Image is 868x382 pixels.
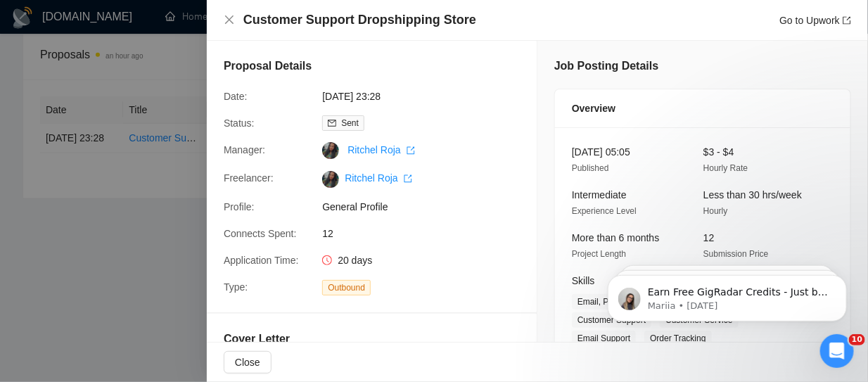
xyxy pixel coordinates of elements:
[572,232,660,243] span: More than 6 months
[224,14,235,26] button: Close
[572,294,694,310] span: Email, Phone & Chat Support
[572,206,637,216] span: Experience Level
[322,89,533,104] span: [DATE] 23:28
[322,226,533,241] span: 12
[322,171,339,188] img: c1MjNxZlu8qq4pSrO5Wf6B2VvYHMQPqElLXUx5BgZnWqMWhQ3Vi5DicgIFIqvnakPa
[338,255,372,266] span: 20 days
[224,228,297,239] span: Connects Spent:
[572,275,595,286] span: Skills
[572,249,626,259] span: Project Length
[587,246,868,344] iframe: Intercom notifications message
[572,146,630,158] span: [DATE] 05:05
[322,199,533,215] span: General Profile
[224,331,290,348] h5: Cover Letter
[341,118,359,128] span: Sent
[703,189,802,200] span: Less than 30 hrs/week
[703,163,748,173] span: Hourly Rate
[328,119,336,127] span: mail
[224,58,312,75] h5: Proposal Details
[224,144,265,155] span: Manager:
[572,331,636,346] span: Email Support
[703,146,734,158] span: $3 - $4
[572,101,615,116] span: Overview
[572,189,627,200] span: Intermediate
[404,174,412,183] span: export
[235,355,260,370] span: Close
[224,117,255,129] span: Status:
[243,11,476,29] h4: Customer Support Dropshipping Store
[224,201,255,212] span: Profile:
[572,163,609,173] span: Published
[224,91,247,102] span: Date:
[554,58,658,75] h5: Job Posting Details
[347,144,414,155] a: Ritchel Roja export
[843,16,851,25] span: export
[820,334,854,368] iframe: Intercom live chat
[224,255,299,266] span: Application Time:
[224,281,248,293] span: Type:
[224,14,235,25] span: close
[407,146,415,155] span: export
[703,232,715,243] span: 12
[345,172,411,184] a: Ritchel Roja export
[849,334,865,345] span: 10
[224,172,274,184] span: Freelancer:
[322,280,371,295] span: Outbound
[779,15,851,26] a: Go to Upworkexport
[224,351,272,374] button: Close
[322,255,332,265] span: clock-circle
[572,312,651,328] span: Customer Support
[703,206,728,216] span: Hourly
